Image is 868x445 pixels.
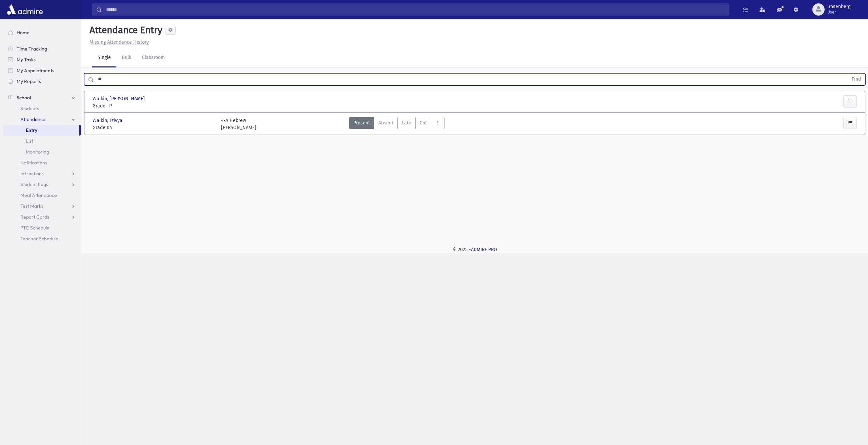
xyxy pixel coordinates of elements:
[3,168,81,179] a: Infractions
[3,76,81,87] a: My Reports
[5,3,44,16] img: AdmirePro
[26,138,33,144] span: List
[92,48,116,67] a: Single
[17,57,36,63] span: My Tasks
[3,190,81,201] a: Meal Attendance
[3,92,81,103] a: School
[420,119,427,126] span: Cut
[3,146,81,157] a: Monitoring
[20,160,47,166] span: Notifications
[20,203,43,209] span: Test Marks
[3,211,81,222] a: Report Cards
[20,116,45,122] span: Attendance
[93,124,214,131] span: Grade 04
[87,24,162,36] h5: Attendance Entry
[3,103,81,114] a: Students
[90,39,149,45] u: Missing Attendance History
[93,117,124,124] span: Walkin, Tzivya
[137,48,170,67] a: Classroom
[26,127,37,133] span: Entry
[3,54,81,65] a: My Tasks
[3,157,81,168] a: Notifications
[20,236,58,242] span: Teacher Schedule
[827,9,850,15] span: User
[3,114,81,125] a: Attendance
[3,27,81,38] a: Home
[353,119,370,126] span: Present
[17,46,47,52] span: Time Tracking
[17,29,29,36] span: Home
[3,125,79,136] a: Entry
[20,181,48,187] span: Student Logs
[17,95,31,101] span: School
[221,117,256,131] div: 4-A Hebrew [PERSON_NAME]
[92,246,857,253] div: © 2025 -
[17,67,54,74] span: My Appointments
[402,119,411,126] span: Late
[3,201,81,211] a: Test Marks
[93,102,214,109] span: Grade _P
[87,39,149,45] a: Missing Attendance History
[3,179,81,190] a: Student Logs
[349,117,445,131] div: AttTypes
[102,3,729,16] input: Search
[116,48,137,67] a: Bulk
[3,136,81,146] a: List
[20,170,44,177] span: Infractions
[17,78,41,84] span: My Reports
[20,225,50,231] span: PTC Schedule
[20,105,39,112] span: Students
[20,214,49,220] span: Report Cards
[3,43,81,54] a: Time Tracking
[378,119,393,126] span: Absent
[20,192,57,198] span: Meal Attendance
[26,149,49,155] span: Monitoring
[848,74,865,85] button: Find
[3,222,81,233] a: PTC Schedule
[3,65,81,76] a: My Appointments
[93,95,146,102] span: Walkin, [PERSON_NAME]
[3,233,81,244] a: Teacher Schedule
[827,4,850,9] span: lrosenberg
[471,247,497,252] a: ADMIRE PRO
